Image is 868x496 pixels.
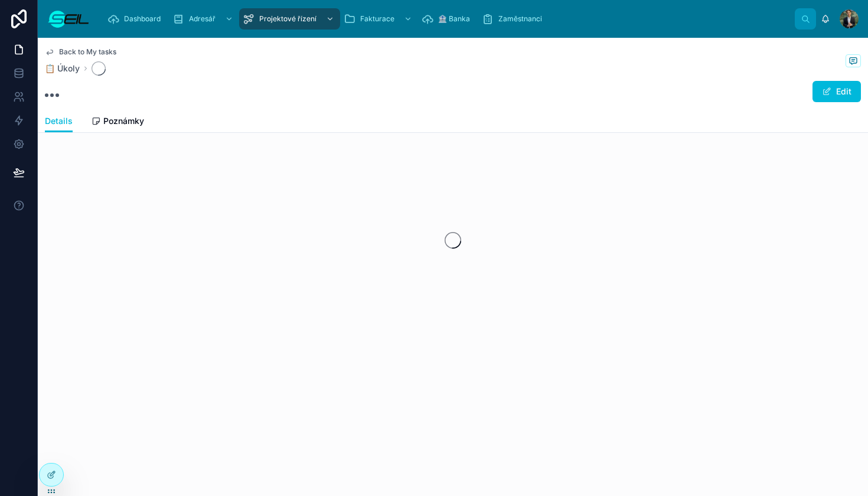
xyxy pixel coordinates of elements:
a: Details [45,110,73,133]
img: App logo [47,9,90,28]
div: scrollable content [99,6,795,32]
a: 📋 Úkoly [45,63,80,74]
a: Poznámky [92,110,144,134]
a: 🏦 Banka [418,8,478,30]
span: Back to My tasks [59,47,116,57]
span: Adresář [189,14,216,24]
a: Fakturace [340,8,418,30]
span: Fakturace [360,14,394,24]
a: Adresář [169,8,239,30]
span: 🏦 Banka [438,14,470,24]
span: Zaměstnanci [498,14,542,24]
a: Back to My tasks [45,47,116,57]
span: Details [45,115,73,127]
a: Zaměstnanci [478,8,550,30]
button: Edit [812,81,861,102]
span: Poznámky [103,115,144,127]
span: Dashboard [124,14,161,24]
span: Projektové řízení [259,14,316,24]
a: Dashboard [104,8,169,30]
a: Projektové řízení [239,8,340,30]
